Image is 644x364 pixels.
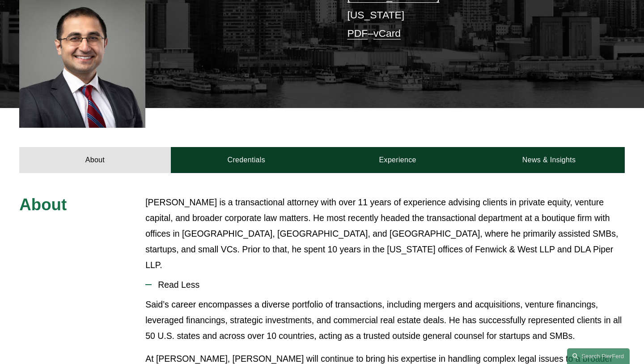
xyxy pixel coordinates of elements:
[145,297,625,344] p: Said’s career encompasses a diverse portfolio of transactions, including mergers and acquisitions...
[373,27,401,39] a: vCard
[171,147,322,173] a: Credentials
[473,147,624,173] a: News & Insights
[152,280,625,290] span: Read Less
[19,195,67,214] span: About
[347,27,368,39] a: PDF
[145,273,625,297] button: Read Less
[19,147,170,173] a: About
[322,147,473,173] a: Experience
[145,195,625,273] p: [PERSON_NAME] is a transactional attorney with over 11 years of experience advising clients in pr...
[567,348,630,364] a: Search this site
